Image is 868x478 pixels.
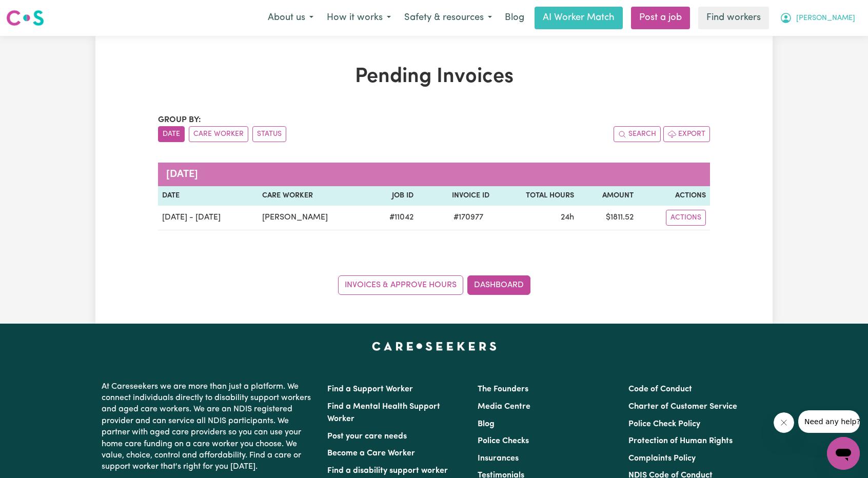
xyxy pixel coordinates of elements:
[628,437,733,445] a: Protection of Human Rights
[158,126,185,142] button: sort invoices by date
[798,410,860,433] iframe: Message from company
[827,437,860,470] iframe: Button to launch messaging window
[418,186,493,206] th: Invoice ID
[158,186,258,206] th: Date
[327,432,407,441] a: Post your care needs
[478,403,530,411] a: Media Centre
[666,210,706,226] button: Actions
[189,126,248,142] button: sort invoices by care worker
[158,65,710,89] h1: Pending Invoices
[158,116,201,124] span: Group by:
[6,7,62,15] span: Need any help?
[561,213,574,222] span: 24 hours
[628,420,700,428] a: Police Check Policy
[478,454,519,463] a: Insurances
[369,186,418,206] th: Job ID
[478,385,528,393] a: The Founders
[158,206,258,230] td: [DATE] - [DATE]
[774,412,794,433] iframe: Close message
[478,420,495,428] a: Blog
[258,186,369,206] th: Care Worker
[631,7,690,29] a: Post a job
[338,275,463,295] a: Invoices & Approve Hours
[578,186,638,206] th: Amount
[467,275,530,295] a: Dashboard
[372,342,497,350] a: Careseekers home page
[6,6,44,30] a: Careseekers logo
[773,7,862,29] button: My Account
[327,403,440,423] a: Find a Mental Health Support Worker
[158,163,710,186] caption: [DATE]
[320,7,398,29] button: How it works
[499,7,530,29] a: Blog
[327,467,448,475] a: Find a disability support worker
[494,186,578,206] th: Total Hours
[447,211,489,224] span: # 170977
[327,385,413,393] a: Find a Support Worker
[796,13,855,24] span: [PERSON_NAME]
[638,186,710,206] th: Actions
[578,206,638,230] td: $ 1811.52
[261,7,320,29] button: About us
[614,126,661,142] button: Search
[258,206,369,230] td: [PERSON_NAME]
[628,403,737,411] a: Charter of Customer Service
[663,126,710,142] button: Export
[628,385,692,393] a: Code of Conduct
[252,126,286,142] button: sort invoices by paid status
[698,7,769,29] a: Find workers
[369,206,418,230] td: # 11042
[535,7,623,29] a: AI Worker Match
[398,7,499,29] button: Safety & resources
[102,377,315,477] p: At Careseekers we are more than just a platform. We connect individuals directly to disability su...
[6,9,44,27] img: Careseekers logo
[478,437,529,445] a: Police Checks
[628,454,696,463] a: Complaints Policy
[327,449,415,457] a: Become a Care Worker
